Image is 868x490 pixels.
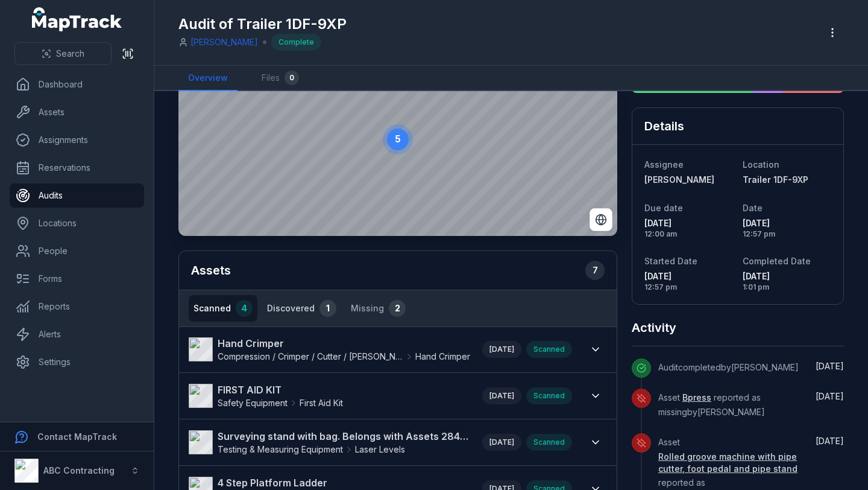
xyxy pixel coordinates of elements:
span: 1:01 pm [743,282,831,292]
span: Date [743,203,763,213]
strong: 4 Step Platform Ladder [218,476,330,490]
time: 19/08/2025, 12:59:53 pm [489,437,514,447]
div: 0 [285,71,299,85]
a: Dashboard [10,72,144,97]
strong: FIRST AID KIT [218,383,343,397]
a: [PERSON_NAME] [644,174,733,186]
a: MapTrack [32,7,122,31]
a: Assets [10,100,144,124]
span: Due date [644,203,683,213]
strong: Surveying stand with bag. Belongs with Assets 284 and 280 [218,429,470,444]
span: Laser Levels [355,444,405,456]
span: Hand Crimper [415,351,470,363]
span: Audit completed by [PERSON_NAME] [658,362,799,372]
span: Search [56,48,84,60]
a: [PERSON_NAME] [190,36,258,48]
span: [DATE] [743,270,831,282]
span: [DATE] [489,391,514,400]
strong: ABC Contracting [43,465,115,476]
a: Files0 [252,66,309,91]
time: 19/08/2025, 1:01:09 pm [816,361,844,371]
span: 12:57 pm [644,282,733,292]
span: [DATE] [644,217,733,229]
span: Compression / Crimper / Cutter / [PERSON_NAME] [218,351,403,363]
a: Alerts [10,322,144,346]
a: Overview [178,66,237,91]
div: 4 [236,300,253,317]
div: Scanned [526,434,572,451]
h2: Assets [191,261,605,280]
a: Reservations [10,156,144,180]
span: Trailer 1DF-9XP [743,174,808,185]
span: First Aid Kit [300,397,343,409]
time: 19/08/2025, 1:01:09 pm [816,436,844,446]
div: 7 [585,261,605,280]
span: [DATE] [489,437,514,447]
button: Scanned4 [189,295,257,322]
button: Missing2 [346,295,410,322]
a: Hand CrimperCompression / Crimper / Cutter / [PERSON_NAME]Hand Crimper [189,336,470,363]
a: Surveying stand with bag. Belongs with Assets 284 and 280Testing & Measuring EquipmentLaser Levels [189,429,470,456]
a: People [10,239,144,263]
span: Started Date [644,256,697,266]
a: Assignments [10,128,144,152]
span: [DATE] [644,270,733,282]
h1: Audit of Trailer 1DF-9XP [178,14,347,34]
canvas: Map [178,43,617,236]
span: Location [743,159,779,170]
a: Trailer 1DF-9XP [743,174,831,186]
span: [DATE] [489,345,514,354]
a: Settings [10,350,144,374]
time: 19/08/2025, 1:01:09 pm [816,391,844,401]
button: Switch to Satellite View [590,208,612,231]
text: 5 [395,134,401,144]
span: Testing & Measuring Equipment [218,444,343,456]
div: Scanned [526,387,572,404]
a: Bpress [682,392,711,404]
div: 1 [319,300,336,317]
time: 19/08/2025, 12:57:31 pm [644,270,733,292]
span: Asset reported as missing by [PERSON_NAME] [658,392,765,417]
span: [DATE] [816,391,844,401]
a: Locations [10,211,144,235]
time: 19/08/2025, 12:57:04 pm [743,217,831,239]
time: 19/08/2025, 12:59:47 pm [489,345,514,354]
span: [DATE] [816,436,844,446]
a: Forms [10,267,144,291]
time: 19/08/2025, 1:01:09 pm [743,270,831,292]
button: Search [14,42,112,65]
span: Assignee [644,159,684,170]
a: Reports [10,294,144,319]
a: Rolled groove machine with pipe cutter, foot pedal and pipe stand [658,451,798,475]
strong: Contact MapTrack [37,431,117,442]
div: Scanned [526,341,572,358]
div: 2 [389,300,406,317]
span: 12:57 pm [743,229,831,239]
span: [DATE] [743,217,831,229]
h2: Activity [632,319,676,336]
strong: Hand Crimper [218,336,470,351]
time: 31/08/2025, 12:00:00 am [644,217,733,239]
a: FIRST AID KITSafety EquipmentFirst Aid Kit [189,383,470,409]
span: [DATE] [816,361,844,371]
time: 19/08/2025, 12:59:50 pm [489,391,514,400]
span: Completed Date [743,256,811,266]
span: Safety Equipment [218,397,288,409]
span: 12:00 am [644,229,733,239]
a: Audits [10,183,144,208]
button: Discovered1 [262,295,341,322]
h2: Details [644,118,684,135]
div: Complete [271,34,321,51]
